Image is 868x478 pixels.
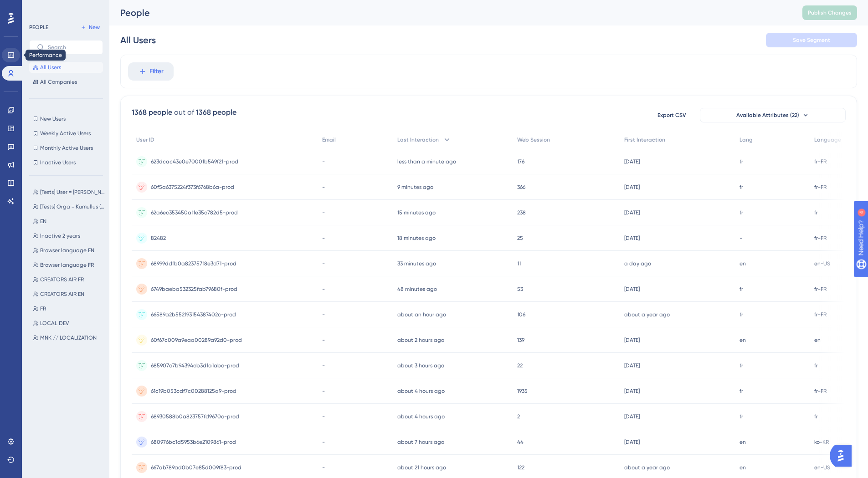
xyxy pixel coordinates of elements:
[151,387,236,395] span: 61c19b053cdf7c00288125a9-prod
[322,413,325,420] span: -
[814,158,827,165] span: fr-FR
[740,438,746,446] span: en
[397,464,446,471] time: about 21 hours ago
[151,158,238,165] span: 623dcac43e0e70001b549f21-prod
[174,107,194,118] div: out of
[397,337,444,343] time: about 2 hours ago
[624,184,640,190] time: [DATE]
[29,128,103,139] button: Weekly Active Users
[29,142,103,153] button: Monthly Active Users
[736,112,799,119] span: Available Attributes (22)
[29,259,108,270] button: Browser language FR
[89,24,100,31] span: New
[657,112,686,119] span: Export CSV
[29,318,108,329] button: LOCAL DEV
[740,183,743,191] span: fr
[136,136,154,143] span: User ID
[814,209,818,216] span: fr
[322,285,325,293] span: -
[517,136,550,143] span: Web Session
[517,362,523,369] span: 22
[40,290,84,298] span: CREATORS AIR EN
[151,413,239,420] span: 68930588b0a823757fd9670c-prod
[322,387,325,395] span: -
[77,22,103,33] button: New
[29,157,103,168] button: Inactive Users
[740,387,743,395] span: fr
[814,362,818,369] span: fr
[120,6,780,19] div: People
[793,36,830,44] span: Save Segment
[624,413,640,420] time: [DATE]
[151,362,239,369] span: 685907c7b94394cb3d1a1abc-prod
[814,438,829,446] span: ko-KR
[397,209,436,216] time: 15 minutes ago
[40,334,97,341] span: MNK // LOCALIZATION
[740,336,746,344] span: en
[151,438,236,446] span: 680976bc1d5953b6e2109861-prod
[29,187,108,198] button: [Tests] User = [PERSON_NAME]
[814,260,830,267] span: en-US
[397,235,436,241] time: 18 minutes ago
[29,76,103,87] button: All Companies
[517,183,525,191] span: 366
[624,464,670,471] time: about a year ago
[21,2,57,13] span: Need Help?
[29,303,108,314] button: FR
[814,183,827,191] span: fr-FR
[740,413,743,420] span: fr
[40,261,94,269] span: Browser language FR
[322,183,325,191] span: -
[322,136,336,143] span: Email
[40,203,105,210] span: [Tests] Orga = Kumullus (Air)
[624,337,640,343] time: [DATE]
[624,311,670,318] time: about a year ago
[517,413,520,420] span: 2
[624,388,640,394] time: [DATE]
[740,260,746,267] span: en
[151,464,241,471] span: 667ab789ad0b07e85d009f83-prod
[397,388,445,394] time: about 4 hours ago
[766,33,857,47] button: Save Segment
[128,62,174,81] button: Filter
[40,247,94,254] span: Browser language EN
[740,311,743,318] span: fr
[40,144,93,152] span: Monthly Active Users
[517,158,524,165] span: 176
[29,332,108,343] button: MNK // LOCALIZATION
[740,285,743,293] span: fr
[624,362,640,369] time: [DATE]
[397,413,445,420] time: about 4 hours ago
[397,439,444,445] time: about 7 hours ago
[814,285,827,293] span: fr-FR
[40,130,91,137] span: Weekly Active Users
[624,286,640,292] time: [DATE]
[40,115,66,122] span: New Users
[814,234,827,242] span: fr-FR
[814,136,841,143] span: Language
[29,201,108,212] button: [Tests] Orga = Kumullus (Air)
[151,183,234,191] span: 60f5a6375224f373f6768b6a-prod
[322,158,325,165] span: -
[29,216,108,227] button: EN
[624,136,665,143] span: First Interaction
[322,362,325,369] span: -
[517,234,523,242] span: 25
[149,66,164,77] span: Filter
[40,320,69,327] span: LOCAL DEV
[322,311,325,318] span: -
[814,464,830,471] span: en-US
[29,289,108,300] button: CREATORS AIR EN
[740,158,743,165] span: fr
[814,336,821,344] span: en
[624,209,640,216] time: [DATE]
[29,274,108,285] button: CREATORS AIR FR
[740,136,753,143] span: Lang
[151,209,238,216] span: 62a6ec353450af1e35c782d5-prod
[29,62,103,73] button: All Users
[624,158,640,165] time: [DATE]
[517,336,524,344] span: 139
[40,218,46,225] span: EN
[624,235,640,241] time: [DATE]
